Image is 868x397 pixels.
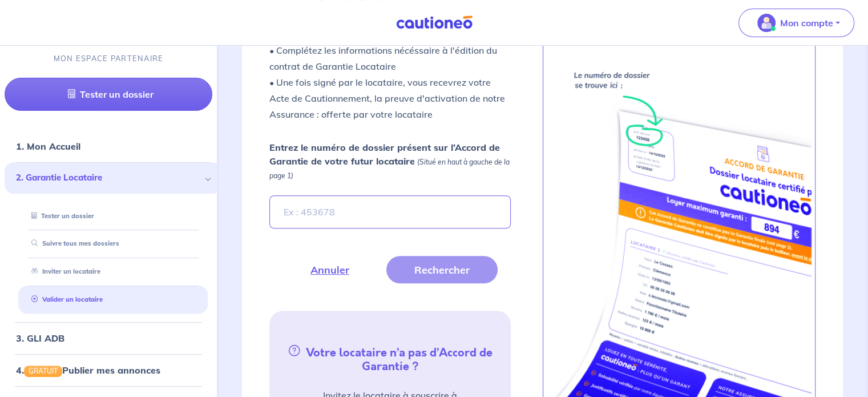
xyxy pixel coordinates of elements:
div: Inviter un locataire [18,263,208,282]
a: 1. Mon Accueil [16,141,80,153]
a: 4.GRATUITPublier mes annonces [16,364,160,376]
img: Cautioneo [391,15,477,30]
strong: Entrez le numéro de dossier présent sur l’Accord de Garantie de votre futur locataire [269,142,500,167]
em: (Situé en haut à gauche de la page 1) [269,158,510,180]
div: 1. Mon Accueil [5,135,212,158]
p: MON ESPACE PARTENAIRE [54,54,164,65]
input: Ex : 453678 [269,195,510,228]
h5: Votre locataire n’a pas d’Accord de Garantie ? [274,343,506,374]
div: 2. Garantie Locataire [5,163,221,194]
a: 3. GLI ADB [16,332,64,344]
div: Tester un dossier [18,207,208,226]
div: 3. GLI ADB [5,327,212,350]
div: Valider un locataire [18,291,208,310]
span: 2. Garantie Locataire [16,172,201,185]
a: Tester un dossier [5,78,212,111]
img: illu_account_valid_menu.svg [757,14,776,32]
a: Tester un dossier [27,212,94,220]
div: Suivre tous mes dossiers [18,235,208,254]
button: Annuler [282,256,377,283]
div: 4.GRATUITPublier mes annonces [5,359,212,382]
a: Suivre tous mes dossiers [27,240,119,248]
a: Inviter un locataire [27,268,100,276]
button: illu_account_valid_menu.svgMon compte [738,9,854,37]
a: Valider un locataire [27,296,103,304]
p: Mon compte [780,16,833,30]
